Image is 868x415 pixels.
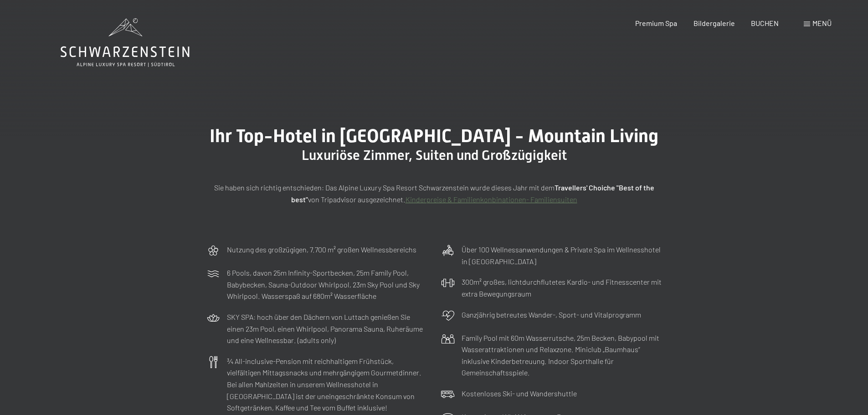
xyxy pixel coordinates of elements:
a: Premium Spa [635,19,677,27]
p: Kostenloses Ski- und Wandershuttle [462,388,577,400]
p: 6 Pools, davon 25m Infinity-Sportbecken, 25m Family Pool, Babybecken, Sauna-Outdoor Whirlpool, 23... [227,267,427,302]
p: Nutzung des großzügigen, 7.700 m² großen Wellnessbereichs [227,244,416,256]
a: Kinderpreise & Familienkonbinationen- Familiensuiten [406,195,577,204]
p: Sie haben sich richtig entschieden: Das Alpine Luxury Spa Resort Schwarzenstein wurde dieses Jahr... [206,182,662,205]
span: Menü [812,19,832,27]
p: 300m² großes, lichtdurchflutetes Kardio- und Fitnesscenter mit extra Bewegungsraum [462,276,662,299]
p: Ganzjährig betreutes Wander-, Sport- und Vitalprogramm [462,309,641,321]
a: BUCHEN [751,19,779,27]
p: Family Pool mit 60m Wasserrutsche, 25m Becken, Babypool mit Wasserattraktionen und Relaxzone. Min... [462,332,662,379]
a: Bildergalerie [693,19,735,27]
p: SKY SPA: hoch über den Dächern von Luttach genießen Sie einen 23m Pool, einen Whirlpool, Panorama... [227,311,427,346]
span: Luxuriöse Zimmer, Suiten und Großzügigkeit [302,147,567,163]
p: Über 100 Wellnessanwendungen & Private Spa im Wellnesshotel in [GEOGRAPHIC_DATA] [462,244,662,267]
p: ¾ All-inclusive-Pension mit reichhaltigem Frühstück, vielfältigen Mittagssnacks und mehrgängigem ... [227,355,427,414]
span: Ihr Top-Hotel in [GEOGRAPHIC_DATA] - Mountain Living [210,125,658,147]
strong: Travellers' Choiche "Best of the best" [291,183,654,204]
